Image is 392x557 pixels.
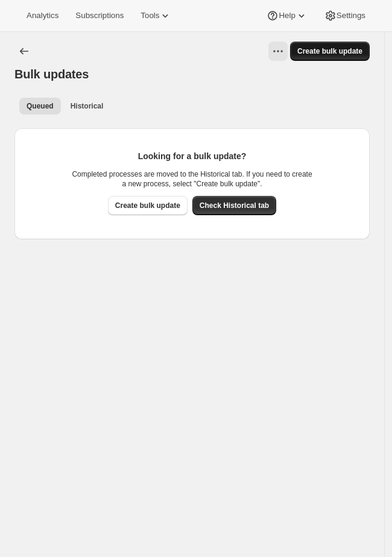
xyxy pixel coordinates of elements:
[75,11,124,20] span: Subscriptions
[72,169,313,189] p: Completed processes are moved to the Historical tab. If you need to create a new process, select ...
[141,11,159,20] span: Tools
[337,11,365,20] span: Settings
[290,42,370,61] button: Create bulk update
[68,7,131,24] button: Subscriptions
[133,7,179,24] button: Tools
[115,201,180,210] span: Create bulk update
[27,11,58,20] span: Analytics
[192,196,276,215] button: Check Historical tab
[259,7,314,24] button: Help
[71,101,104,111] span: Historical
[297,46,362,56] span: Create bulk update
[19,7,66,24] button: Analytics
[268,42,288,61] button: View actions for Bulk updates
[72,150,313,162] p: Looking for a bulk update?
[27,101,54,111] span: Queued
[317,7,373,24] button: Settings
[200,201,269,210] span: Check Historical tab
[14,42,34,61] button: Bulk updates
[108,196,188,215] button: Create bulk update
[14,68,89,81] span: Bulk updates
[279,11,295,20] span: Help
